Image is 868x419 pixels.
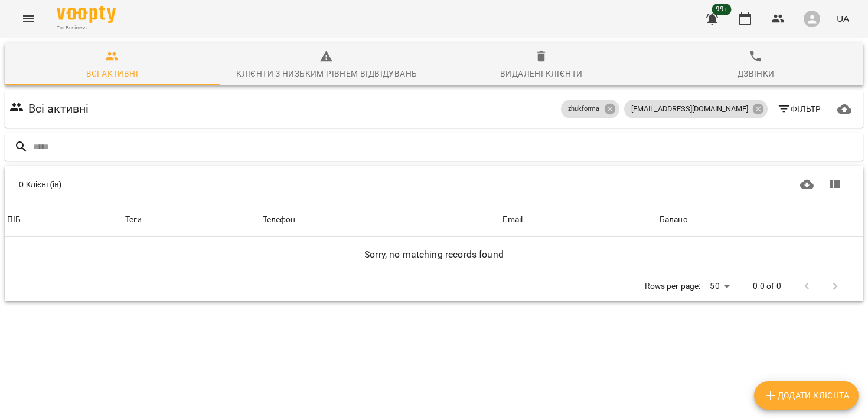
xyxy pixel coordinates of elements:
[772,98,826,120] button: Фільтр
[263,213,296,227] div: Sort
[753,281,781,292] p: 0-0 of 0
[7,246,861,263] h6: Sorry, no matching records found
[502,213,523,227] div: Email
[568,104,600,114] p: zhukforma
[738,67,775,81] div: Дзвінки
[263,213,498,227] span: Телефон
[502,213,523,227] div: Sort
[837,12,849,25] span: UA
[561,100,619,118] div: zhukforma
[754,381,859,410] button: Додати клієнта
[86,67,138,81] div: Всі активні
[705,278,733,295] div: 50
[236,67,417,81] div: Клієнти з низьким рівнем відвідувань
[14,5,43,33] button: Menu
[500,67,582,81] div: Видалені клієнти
[645,281,700,292] p: Rows per page:
[660,213,861,227] span: Баланс
[660,213,687,227] div: Баланс
[125,213,258,227] div: Теги
[57,24,116,32] span: For Business
[832,8,854,29] button: UA
[793,170,821,199] button: Завантажити CSV
[777,102,821,116] span: Фільтр
[263,213,296,227] div: Телефон
[28,100,89,118] h6: Всі активні
[19,179,428,190] div: 0 Клієнт(ів)
[660,213,687,227] div: Sort
[7,213,21,227] div: ПІБ
[712,4,732,15] span: 99+
[7,213,21,227] div: Sort
[624,100,768,118] div: [EMAIL_ADDRESS][DOMAIN_NAME]
[7,213,120,227] span: ПІБ
[5,166,863,203] div: Table Toolbar
[57,6,116,23] img: Voopty Logo
[502,213,654,227] span: Email
[624,104,755,114] span: [EMAIL_ADDRESS][DOMAIN_NAME]
[821,170,849,199] button: Показати колонки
